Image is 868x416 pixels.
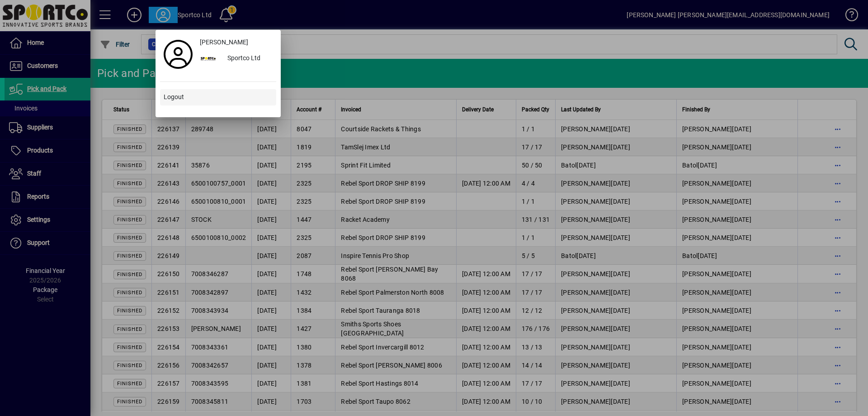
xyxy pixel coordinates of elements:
a: Profile [160,46,196,62]
span: Logout [164,92,184,102]
a: [PERSON_NAME] [196,34,276,51]
button: Sportco Ltd [196,51,276,67]
span: [PERSON_NAME] [200,38,248,47]
div: Sportco Ltd [220,51,276,67]
button: Logout [160,89,276,105]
